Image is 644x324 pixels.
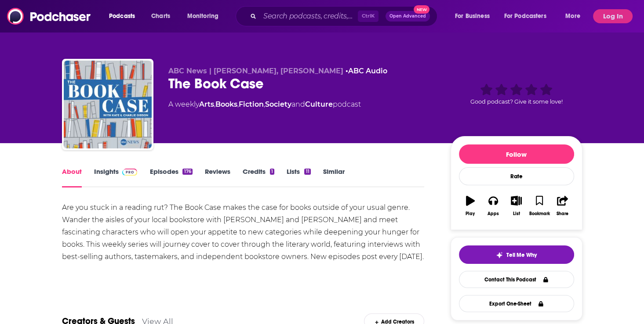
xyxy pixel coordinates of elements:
span: and [291,100,305,108]
div: Apps [488,211,499,216]
span: Monitoring [187,10,218,22]
button: open menu [103,9,146,23]
a: Books [215,100,237,108]
a: About [62,167,82,187]
div: List [513,211,520,216]
span: • [346,67,387,75]
div: Search podcasts, credits, & more... [244,6,446,26]
button: tell me why sparkleTell Me Why [459,245,574,264]
button: List [505,190,528,222]
a: Similar [323,167,345,187]
span: Tell Me Why [506,252,537,259]
a: Fiction [239,100,264,108]
img: tell me why sparkle [496,252,503,259]
button: open menu [559,9,591,23]
span: , [237,100,239,108]
div: Play [466,211,475,216]
button: Export One-Sheet [459,295,574,312]
button: open menu [181,9,230,23]
span: , [214,100,215,108]
div: Rate [459,167,574,185]
button: Follow [459,144,574,164]
button: Bookmark [528,190,551,222]
a: Credits1 [243,167,274,187]
a: Contact This Podcast [459,271,574,288]
input: Search podcasts, credits, & more... [260,9,358,23]
div: Share [557,211,568,216]
div: A weekly podcast [168,99,361,110]
a: Lists11 [287,167,310,187]
button: open menu [498,9,559,23]
span: Open Advanced [389,14,426,18]
span: New [414,5,429,14]
a: Culture [305,100,333,108]
button: Play [459,190,482,222]
button: Open AdvancedNew [386,11,430,22]
span: Charts [151,10,170,22]
a: Society [265,100,291,108]
button: open menu [449,9,501,23]
span: For Business [455,10,490,22]
div: Are you stuck in a reading rut? The Book Case makes the case for books outside of your usual genr... [62,202,425,263]
a: Reviews [205,167,230,187]
span: ABC News | [PERSON_NAME], [PERSON_NAME] [168,67,343,75]
a: Arts [199,100,214,108]
span: Podcasts [109,10,135,22]
a: ABC Audio [348,67,387,75]
span: , [264,100,265,108]
img: Podchaser Pro [122,169,138,176]
div: 11 [304,169,310,175]
span: For Podcasters [504,10,546,22]
span: Good podcast? Give it some love! [470,98,563,105]
div: 1 [270,169,274,175]
div: 176 [182,169,192,175]
button: Log In [593,9,633,23]
span: More [565,10,580,22]
button: Apps [482,190,505,222]
button: Share [551,190,574,222]
a: InsightsPodchaser Pro [94,167,138,187]
img: The Book Case [64,61,152,148]
a: Episodes176 [149,167,192,187]
div: Bookmark [529,211,549,216]
div: Good podcast? Give it some love! [451,67,582,121]
a: Charts [146,9,175,23]
span: Ctrl K [358,11,378,22]
img: Podchaser - Follow, Share and Rate Podcasts [7,8,91,25]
